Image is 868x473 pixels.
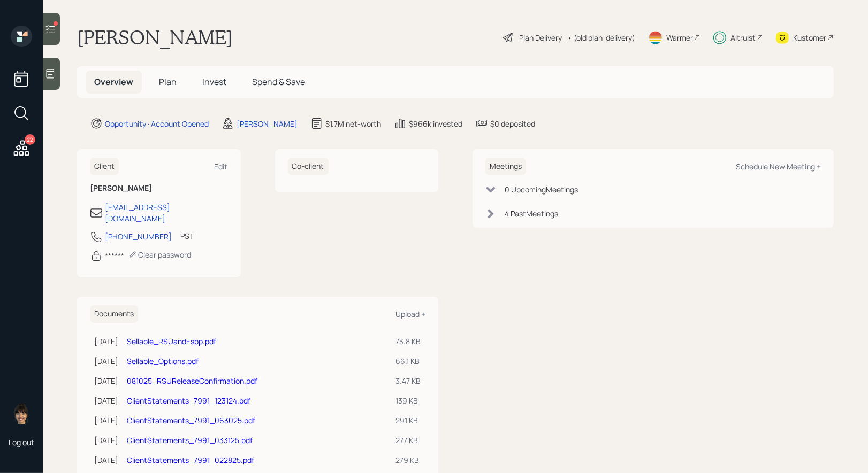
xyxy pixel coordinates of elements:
[90,305,138,323] h6: Documents
[127,415,255,425] a: ClientStatements_7991_063025.pdf
[127,356,199,366] a: Sellable_Options.pdf
[94,375,118,386] div: [DATE]
[395,415,421,426] div: 291 KB
[11,403,32,424] img: treva-nostdahl-headshot.png
[395,336,421,347] div: 73.8 KB
[9,437,34,447] div: Log out
[105,118,209,129] div: Opportunity · Account Opened
[395,375,421,386] div: 3.47 KB
[94,415,118,426] div: [DATE]
[94,355,118,367] div: [DATE]
[215,161,228,172] div: Edit
[127,336,216,346] a: Sellable_RSUandEspp.pdf
[395,435,421,446] div: 277 KB
[127,435,253,445] a: ClientStatements_7991_033125.pdf
[127,376,257,386] a: 081025_RSUReleaseConfirmation.pdf
[793,32,826,43] div: Kustomer
[395,454,421,466] div: 279 KB
[485,158,526,175] h6: Meetings
[90,158,119,175] h6: Client
[127,455,254,465] a: ClientStatements_7991_022825.pdf
[505,208,558,219] div: 4 Past Meeting s
[77,26,233,49] h1: [PERSON_NAME]
[105,201,228,224] div: [EMAIL_ADDRESS][DOMAIN_NAME]
[94,435,118,446] div: [DATE]
[202,76,226,88] span: Invest
[395,395,421,406] div: 139 KB
[159,76,177,88] span: Plan
[730,32,756,43] div: Altruist
[490,118,535,129] div: $0 deposited
[288,158,329,175] h6: Co-client
[252,76,305,88] span: Spend & Save
[105,231,172,242] div: [PHONE_NUMBER]
[519,32,562,43] div: Plan Delivery
[94,454,118,466] div: [DATE]
[128,250,191,260] div: Clear password
[94,395,118,406] div: [DATE]
[25,134,35,145] div: 22
[395,309,425,319] div: Upload +
[237,118,298,129] div: [PERSON_NAME]
[94,336,118,347] div: [DATE]
[94,76,133,88] span: Overview
[127,396,250,406] a: ClientStatements_7991_123124.pdf
[567,32,635,43] div: • (old plan-delivery)
[666,32,693,43] div: Warmer
[409,118,462,129] div: $966k invested
[90,184,228,193] h6: [PERSON_NAME]
[395,355,421,367] div: 66.1 KB
[325,118,381,129] div: $1.7M net-worth
[505,184,578,195] div: 0 Upcoming Meeting s
[736,161,821,172] div: Schedule New Meeting +
[180,230,194,242] div: PST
